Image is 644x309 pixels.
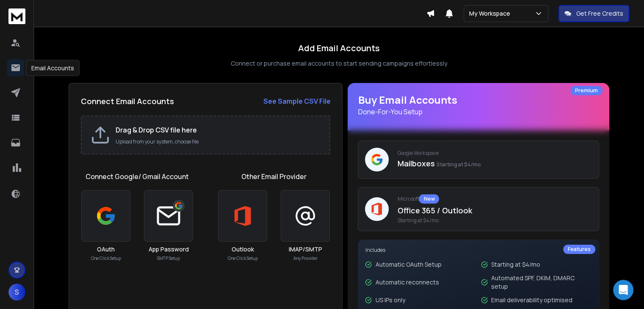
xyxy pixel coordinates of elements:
[436,161,481,168] span: Starting at $4/mo
[149,245,189,254] h3: App Password
[232,245,254,254] h3: Outlook
[293,255,318,262] p: Any Provider
[263,97,330,106] strong: See Sample CSV File
[228,255,258,262] p: One Click Setup
[491,274,592,291] p: Automated SPF, DKIM, DMARC setup
[91,255,121,262] p: One Click Setup
[8,284,25,301] button: S
[469,9,514,18] p: My Workspace
[576,9,623,18] p: Get Free Credits
[241,171,307,182] h1: Other Email Provider
[358,107,599,117] p: Done-For-You Setup
[365,247,592,254] p: Includes
[157,255,180,262] p: SMTP Setup
[116,125,321,135] h2: Drag & Drop CSV file here
[491,296,572,304] p: Email deliverability optimised
[358,93,599,117] h1: Buy Email Accounts
[289,245,322,254] h3: IMAP/SMTP
[397,157,592,169] p: Mailboxes
[86,171,189,182] h1: Connect Google/ Gmail Account
[563,245,595,254] div: Features
[8,8,25,24] img: logo
[570,86,603,95] div: Premium
[397,217,592,224] span: Starting at $4/mo
[231,59,447,68] p: Connect or purchase email accounts to start sending campaigns effortlessly
[298,42,380,54] h1: Add Email Accounts
[491,260,540,269] p: Starting at $4/mo
[397,150,592,157] p: Google Workspace
[419,194,439,204] div: New
[397,194,592,204] p: Microsoft
[375,278,439,287] p: Automatic reconnects
[81,95,174,107] h2: Connect Email Accounts
[263,96,330,106] a: See Sample CSV File
[397,204,592,216] p: Office 365 / Outlook
[375,260,441,269] p: Automatic OAuth Setup
[375,296,405,304] p: US IPs only
[558,5,629,22] button: Get Free Credits
[97,245,115,254] h3: OAuth
[26,60,80,76] div: Email Accounts
[116,138,321,145] p: Upload from your system, choose file
[613,280,633,300] div: Open Intercom Messenger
